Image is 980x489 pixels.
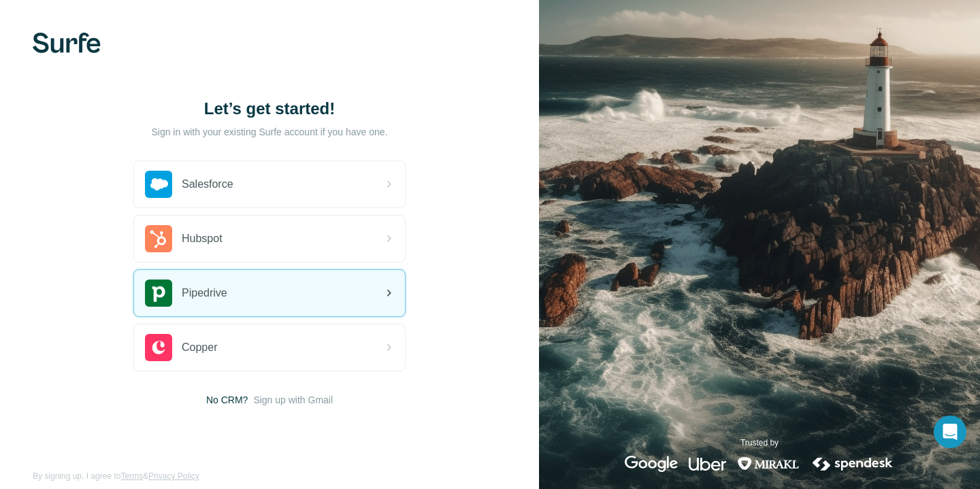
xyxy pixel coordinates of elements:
span: No CRM? [206,393,248,407]
img: Surfe's logo [33,33,101,53]
h1: Let’s get started! [133,98,406,120]
img: copper's logo [145,334,172,361]
img: mirakl's logo [737,456,800,472]
span: Hubspot [182,231,223,247]
button: Sign up with Gmail [253,393,333,407]
p: Trusted by [740,437,779,449]
span: Salesforce [182,176,233,192]
a: Terms [120,471,143,481]
span: Copper [182,339,217,356]
a: Privacy Policy [148,471,199,481]
img: uber's logo [689,456,726,472]
img: hubspot's logo [145,225,172,252]
img: spendesk's logo [811,456,895,472]
span: Pipedrive [182,285,227,301]
img: salesforce's logo [145,171,172,198]
span: By signing up, I agree to & [33,470,199,482]
div: Open Intercom Messenger [934,416,966,448]
p: Sign in with your existing Surfe account if you have one. [151,125,387,139]
img: pipedrive's logo [145,280,172,307]
img: google's logo [625,456,678,472]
